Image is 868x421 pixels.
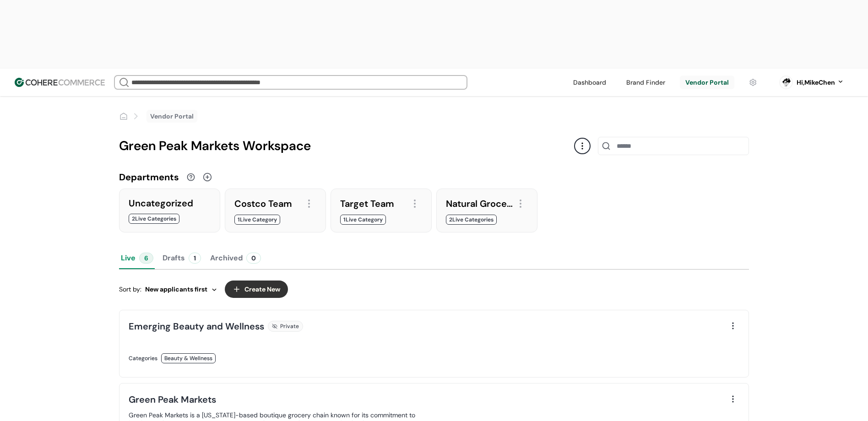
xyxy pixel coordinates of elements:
[119,136,574,156] div: Green Peak Markets Workspace
[15,78,105,87] img: Cohere Logo
[208,247,263,269] button: Archived
[119,170,179,184] div: Departments
[119,285,217,294] div: Sort by:
[797,78,844,87] button: Hi,MikeChen
[161,247,203,269] button: Drafts
[150,112,194,121] a: Vendor Portal
[145,285,207,294] span: New applicants first
[119,247,155,269] button: Live
[225,281,288,298] button: Create New
[246,253,261,264] div: 0
[139,253,153,264] div: 6
[119,110,197,123] nav: breadcrumb
[797,78,835,87] div: Hi, MikeChen
[189,253,201,264] div: 1
[779,76,793,89] svg: 0 percent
